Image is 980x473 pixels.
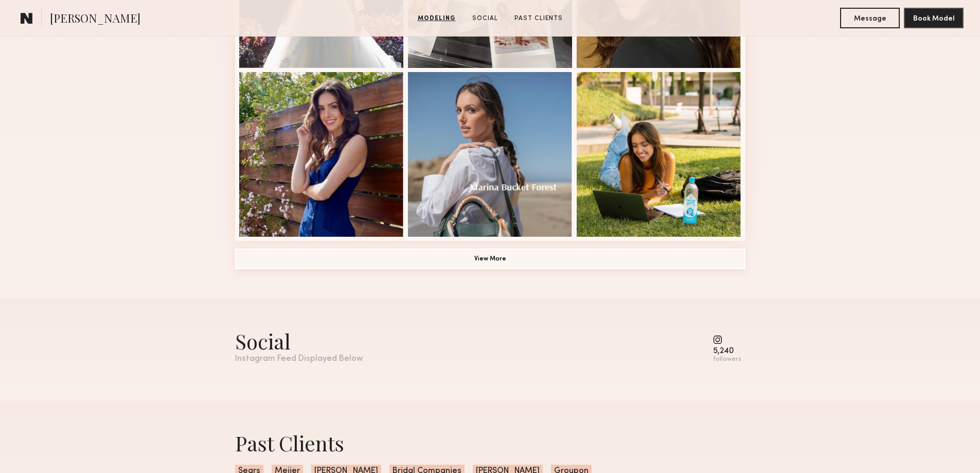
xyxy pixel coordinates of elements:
[904,8,964,28] button: Book Model
[50,10,140,28] span: [PERSON_NAME]
[713,356,741,363] div: followers
[235,429,745,457] div: Past Clients
[414,14,460,23] a: Modeling
[235,327,363,355] div: Social
[713,347,741,355] div: 5,240
[840,8,900,28] button: Message
[468,14,502,23] a: Social
[235,355,363,363] div: Instagram Feed Displayed Below
[904,13,964,22] a: Book Model
[510,14,567,23] a: Past Clients
[235,249,745,269] button: View More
